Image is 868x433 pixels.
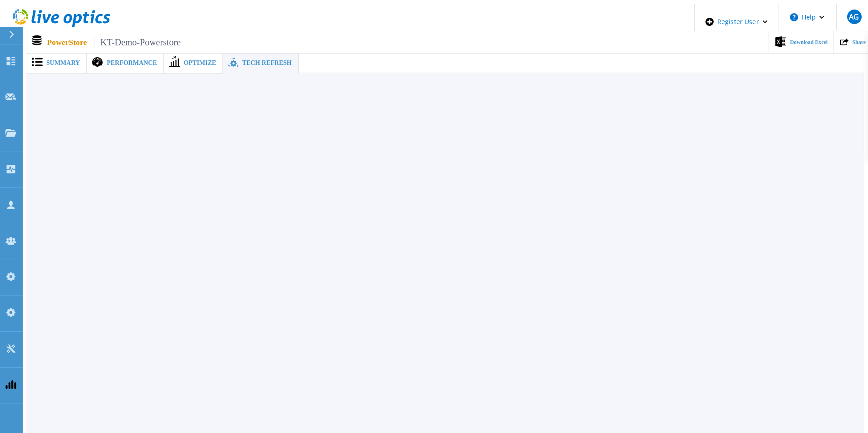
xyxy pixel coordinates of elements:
span: Performance [107,60,157,66]
span: Tech Refresh [242,60,291,66]
div: , [4,4,864,410]
button: Help [779,4,836,31]
span: Download Excel [790,39,828,45]
div: Register User [695,4,779,40]
span: Summary [46,60,80,66]
span: AG [849,13,859,20]
span: Optimize [184,60,217,66]
p: PowerStore [47,37,181,48]
span: Share [852,39,866,45]
span: KT-Demo-Powerstore [94,37,181,48]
